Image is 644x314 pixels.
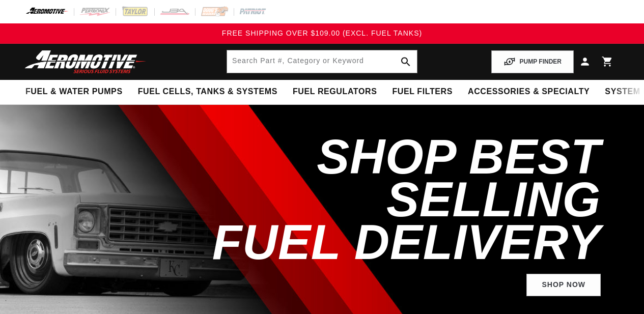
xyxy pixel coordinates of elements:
[491,50,574,73] button: PUMP FINDER
[384,80,460,104] summary: Fuel Filters
[222,29,422,37] span: FREE SHIPPING OVER $109.00 (EXCL. FUEL TANKS)
[526,274,601,297] a: Shop Now
[392,87,453,97] span: Fuel Filters
[395,50,417,73] button: search button
[165,135,601,264] h2: SHOP BEST SELLING FUEL DELIVERY
[285,80,384,104] summary: Fuel Regulators
[130,80,285,104] summary: Fuel Cells, Tanks & Systems
[138,87,277,97] span: Fuel Cells, Tanks & Systems
[460,80,597,104] summary: Accessories & Specialty
[25,87,123,97] span: Fuel & Water Pumps
[293,87,377,97] span: Fuel Regulators
[468,87,590,97] span: Accessories & Specialty
[22,50,149,74] img: Aeromotive
[18,80,130,104] summary: Fuel & Water Pumps
[227,50,417,73] input: Search by Part Number, Category or Keyword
